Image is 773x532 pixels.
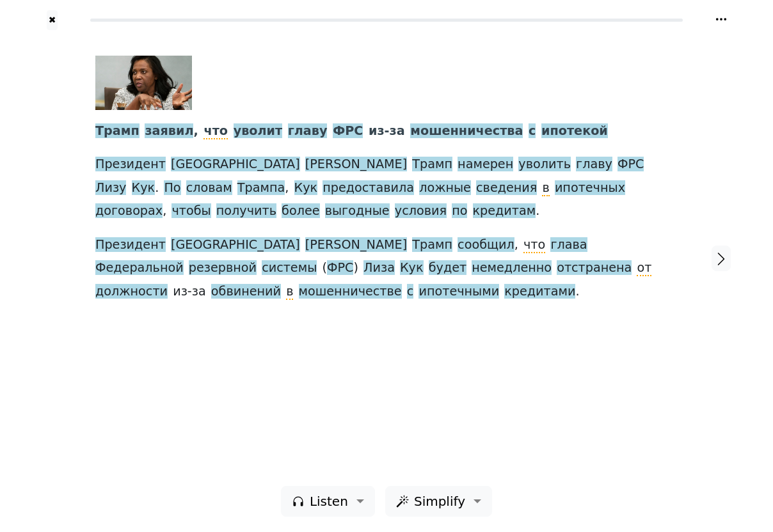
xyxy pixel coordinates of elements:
span: уволит [234,123,282,139]
span: Кук [400,260,424,276]
span: . [155,180,159,196]
span: будет [429,260,466,276]
span: с [529,123,536,139]
span: глава [550,237,587,253]
span: чтобы [171,203,211,219]
span: ) [353,260,358,276]
span: в [542,180,549,196]
span: из-за [173,284,206,300]
button: Simplify [385,486,492,517]
span: предоставила [323,180,414,196]
span: немедленно [472,260,552,276]
span: Трамп [412,157,452,173]
button: Listen [281,486,375,517]
span: по [452,203,467,219]
span: ФРС [618,157,644,173]
span: Трампа [237,180,285,196]
span: Президент [95,237,166,253]
span: , [193,123,198,139]
span: . [575,284,579,300]
span: [GEOGRAPHIC_DATA] [171,157,300,173]
span: кредитами [504,284,575,300]
span: словам [186,180,232,196]
span: Listen [310,492,348,511]
span: выгодные [325,203,390,219]
span: [GEOGRAPHIC_DATA] [171,237,300,253]
span: сообщил [458,237,514,253]
span: с [407,284,414,300]
span: что [523,237,545,253]
span: ФРС [327,260,354,276]
span: мошенничества [410,123,523,139]
span: Федеральной [95,260,184,276]
span: Трамп [412,237,452,253]
span: в [286,284,293,300]
span: сведения [476,180,537,196]
span: резервной [189,260,257,276]
span: Президент [95,157,166,173]
span: обвинений [211,284,281,300]
span: ( [322,260,327,276]
span: кредитам [473,203,536,219]
span: договорах [95,203,163,219]
span: что [203,123,227,139]
span: получить [216,203,276,219]
span: [PERSON_NAME] [305,157,407,173]
span: мошенничестве [299,284,402,300]
span: отстранена [557,260,632,276]
span: системы [262,260,317,276]
img: 1200x675_cmsv2_141fabdb-e5aa-5d22-bf00-d0fed92183fe-9435340.jpg [95,56,192,110]
span: от [637,260,651,276]
span: должности [95,284,168,300]
span: намерен [458,157,513,173]
span: , [514,237,518,253]
span: По [164,180,180,196]
span: Лиза [363,260,395,276]
span: условия [395,203,447,219]
span: заявил [145,123,193,139]
span: Simplify [414,492,465,511]
span: ложные [419,180,471,196]
span: , [163,203,166,219]
span: более [282,203,319,219]
span: из-за [369,123,405,139]
span: ипотечных [555,180,625,196]
span: главу [576,157,612,173]
span: Лизу [95,180,126,196]
span: Трамп [95,123,139,139]
span: уволить [518,157,571,173]
span: Кук [132,180,155,196]
span: ФРС [333,123,363,139]
span: ипотекой [541,123,608,139]
span: ипотечными [418,284,499,300]
span: главу [288,123,328,139]
span: . [536,203,539,219]
span: , [285,180,289,196]
span: [PERSON_NAME] [305,237,407,253]
button: ✖ [47,10,58,30]
span: Кук [294,180,318,196]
